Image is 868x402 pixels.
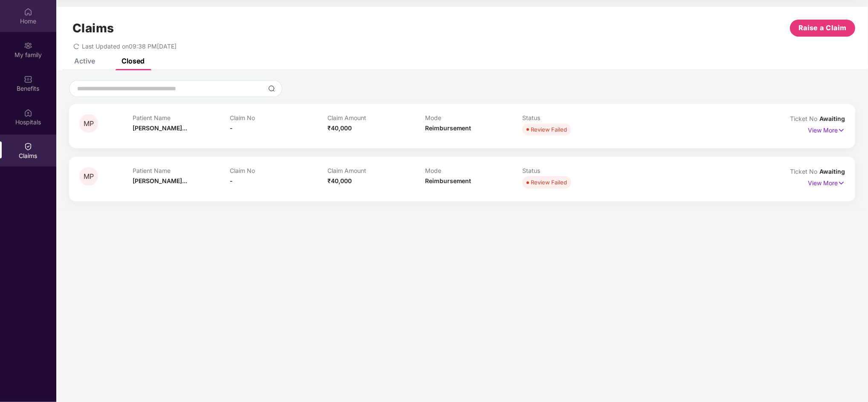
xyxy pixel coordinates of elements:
[327,124,352,132] span: ₹40,000
[133,167,230,174] p: Patient Name
[799,23,847,33] span: Raise a Claim
[230,114,327,121] p: Claim No
[425,177,472,184] span: Reimbursement
[24,8,32,16] img: svg+xml;base64,PHN2ZyBpZD0iSG9tZSIgeG1sbnM9Imh0dHA6Ly93d3cudzMub3JnLzIwMDAvc3ZnIiB3aWR0aD0iMjAiIG...
[24,109,32,117] img: svg+xml;base64,PHN2ZyBpZD0iSG9zcGl0YWxzIiB4bWxucz0iaHR0cDovL3d3dy53My5vcmcvMjAwMC9zdmciIHdpZHRoPS...
[327,167,425,174] p: Claim Amount
[790,115,819,122] span: Ticket No
[522,167,620,174] p: Status
[72,21,114,35] h1: Claims
[531,125,567,134] div: Review Failed
[74,57,95,65] div: Active
[122,57,145,65] div: Closed
[531,178,567,187] div: Review Failed
[425,114,523,121] p: Mode
[84,120,94,127] span: MP
[790,20,855,37] button: Raise a Claim
[808,176,845,188] p: View More
[73,43,79,50] span: redo
[522,114,620,121] p: Status
[24,41,32,50] img: svg+xml;base64,PHN2ZyB3aWR0aD0iMjAiIGhlaWdodD0iMjAiIHZpZXdCb3g9IjAgMCAyMCAyMCIgZmlsbD0ibm9uZSIgeG...
[808,123,845,135] p: View More
[327,177,352,184] span: ₹40,000
[838,178,845,188] img: svg+xml;base64,PHN2ZyB4bWxucz0iaHR0cDovL3d3dy53My5vcmcvMjAwMC9zdmciIHdpZHRoPSIxNyIgaGVpZ2h0PSIxNy...
[24,142,32,151] img: svg+xml;base64,PHN2ZyBpZD0iQ2xhaW0iIHhtbG5zPSJodHRwOi8vd3d3LnczLm9yZy8yMDAwL3N2ZyIgd2lkdGg9IjIwIi...
[133,124,187,132] span: [PERSON_NAME]...
[133,177,187,184] span: [PERSON_NAME]...
[230,177,233,184] span: -
[84,173,94,180] span: MP
[425,167,523,174] p: Mode
[838,126,845,135] img: svg+xml;base64,PHN2ZyB4bWxucz0iaHR0cDovL3d3dy53My5vcmcvMjAwMC9zdmciIHdpZHRoPSIxNyIgaGVpZ2h0PSIxNy...
[133,114,230,121] p: Patient Name
[82,43,176,50] span: Last Updated on 09:38 PM[DATE]
[819,115,845,122] span: Awaiting
[24,75,32,83] img: svg+xml;base64,PHN2ZyBpZD0iQmVuZWZpdHMiIHhtbG5zPSJodHRwOi8vd3d3LnczLm9yZy8yMDAwL3N2ZyIgd2lkdGg9Ij...
[230,124,233,132] span: -
[790,168,819,175] span: Ticket No
[268,85,275,92] img: svg+xml;base64,PHN2ZyBpZD0iU2VhcmNoLTMyeDMyIiB4bWxucz0iaHR0cDovL3d3dy53My5vcmcvMjAwMC9zdmciIHdpZH...
[425,124,472,132] span: Reimbursement
[327,114,425,121] p: Claim Amount
[819,168,845,175] span: Awaiting
[230,167,327,174] p: Claim No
